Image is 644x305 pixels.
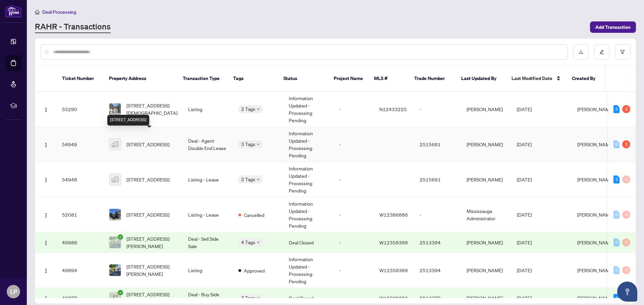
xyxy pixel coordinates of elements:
div: 1 [613,294,620,302]
td: Information Updated - Processing Pending [283,162,334,197]
button: Add Transaction [590,21,636,33]
span: 3 Tags [241,294,255,302]
span: check-circle [118,234,123,240]
span: [STREET_ADDRESS] [126,211,169,218]
span: [PERSON_NAME] [577,176,613,182]
td: Mississauga Administrator [461,197,512,232]
button: Logo [41,104,51,115]
span: check-circle [118,290,123,295]
span: [PERSON_NAME] [577,239,613,245]
span: 2 Tags [241,175,255,183]
span: [DATE] [517,141,532,147]
td: Information Updated - Processing Pending [283,127,334,162]
td: Deal - Sell Side Sale [183,232,233,253]
span: LP [10,287,17,296]
td: [PERSON_NAME] [461,162,512,197]
div: 0 [613,211,620,219]
td: Information Updated - Processing Pending [283,92,334,127]
span: down [257,296,260,300]
td: Listing - Lease [183,197,233,232]
td: Listing [183,92,233,127]
img: Logo [43,213,49,218]
td: Deal - Agent Double End Lease [183,127,233,162]
span: download [579,50,583,54]
span: down [257,178,260,181]
span: 4 Tags [241,238,255,246]
span: edit [599,50,604,54]
div: 2 [613,105,620,113]
div: 0 [622,175,630,183]
span: [DATE] [517,212,532,218]
img: thumbnail-img [109,237,121,248]
td: 2515691 [414,127,461,162]
button: Logo [41,209,51,220]
td: 49988 [57,232,104,253]
td: 2513394 [414,253,461,288]
button: Logo [41,174,51,185]
td: Information Updated - Processing Pending [283,197,334,232]
td: - [414,197,461,232]
span: 2 Tags [241,105,255,113]
div: 0 [622,211,630,219]
td: Deal Closed [283,232,334,253]
img: Logo [43,107,49,112]
td: [PERSON_NAME] [461,232,512,253]
div: 0 [613,140,620,148]
span: [STREET_ADDRESS] [126,176,169,183]
img: thumbnail-img [109,174,121,185]
span: 3 Tags [241,140,255,148]
span: N12433225 [379,106,407,112]
span: Last Modified Date [512,75,552,82]
span: [STREET_ADDRESS][DEMOGRAPHIC_DATA] [126,102,177,117]
td: - [334,253,374,288]
span: [DATE] [517,295,532,301]
img: thumbnail-img [109,139,121,150]
td: - [334,197,374,232]
td: 54949 [57,127,104,162]
a: RAHR - Transactions [35,21,111,33]
td: Listing [183,253,233,288]
th: Last Updated By [456,66,506,92]
th: Status [278,66,328,92]
span: [STREET_ADDRESS] [126,141,169,148]
span: [STREET_ADDRESS][PERSON_NAME] [126,263,177,278]
img: thumbnail-img [109,292,121,304]
div: 0 [613,266,620,274]
td: 2515691 [414,162,461,197]
span: filter [620,50,625,54]
img: Logo [43,268,49,274]
img: thumbnail-img [109,264,121,276]
span: down [257,241,260,244]
button: Open asap [617,282,637,302]
button: Logo [41,293,51,303]
td: [PERSON_NAME] [461,92,512,127]
td: - [334,92,374,127]
td: [PERSON_NAME] [461,127,512,162]
img: thumbnail-img [109,209,121,220]
div: 0 [613,238,620,246]
td: Listing - Lease [183,162,233,197]
div: 2 [622,140,630,148]
th: Tags [228,66,278,92]
span: W12386886 [379,212,408,218]
span: Add Transaction [595,22,631,32]
span: [DATE] [517,106,532,112]
span: Approved [244,267,265,274]
span: Deal Processing [42,9,76,15]
img: thumbnail-img [109,103,121,115]
span: [PERSON_NAME] [577,267,613,273]
img: Logo [43,240,49,246]
img: Logo [43,142,49,148]
span: [PERSON_NAME] [577,141,613,147]
th: Property Address [104,66,177,92]
div: 2 [622,105,630,113]
span: [STREET_ADDRESS][PERSON_NAME] [126,235,177,250]
div: [STREET_ADDRESS] [107,115,149,126]
td: [PERSON_NAME] [461,253,512,288]
td: Information Updated - Processing Pending [283,253,334,288]
th: Transaction Type [177,66,228,92]
span: [PERSON_NAME] [577,295,613,301]
button: Logo [41,139,51,150]
img: Logo [43,177,49,183]
span: Cancelled [244,211,264,219]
